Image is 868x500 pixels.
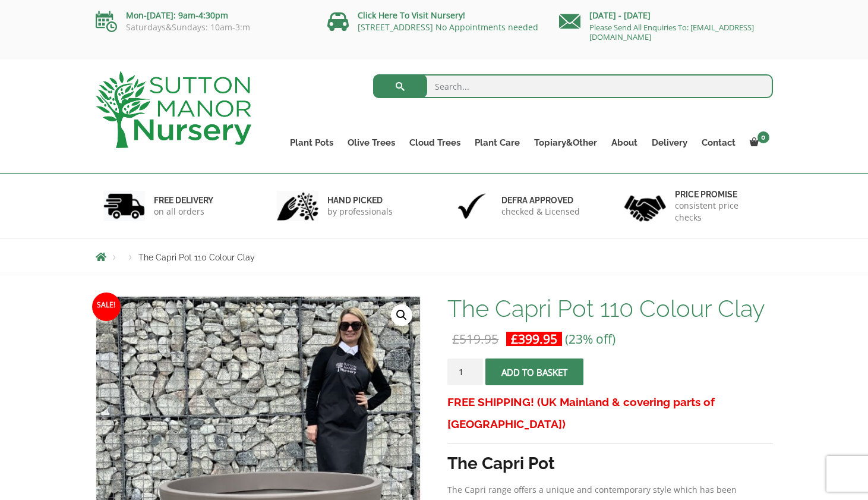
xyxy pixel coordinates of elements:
[373,74,773,98] input: Search...
[645,134,695,151] a: Delivery
[675,200,765,224] p: consistent price checks
[340,134,402,151] a: Olive Trees
[358,10,465,21] a: Click Here To Visit Nursery!
[624,188,666,224] img: 4.jpg
[327,195,393,206] h6: hand picked
[138,253,255,262] span: The Capri Pot 110 Colour Clay
[511,331,518,347] span: £
[358,21,538,33] a: [STREET_ADDRESS] No Appointments needed
[451,191,493,221] img: 3.jpg
[154,206,213,218] p: on all orders
[452,331,459,347] span: £
[402,134,468,151] a: Cloud Trees
[283,134,340,151] a: Plant Pots
[96,8,310,23] p: Mon-[DATE]: 9am-4:30pm
[92,293,121,321] span: Sale!
[447,296,772,321] h1: The Capri Pot 110 Colour Clay
[511,331,557,347] bdi: 399.95
[757,131,769,143] span: 0
[447,359,483,385] input: Product quantity
[96,252,773,262] nav: Breadcrumbs
[277,191,318,221] img: 2.jpg
[501,206,580,218] p: checked & Licensed
[103,191,145,221] img: 1.jpg
[452,331,498,347] bdi: 519.95
[468,134,527,151] a: Plant Care
[391,304,412,326] a: View full-screen image gallery
[695,134,743,151] a: Contact
[501,195,580,206] h6: Defra approved
[96,23,310,32] p: Saturdays&Sundays: 10am-3:m
[675,189,765,200] h6: Price promise
[447,391,772,435] h3: FREE SHIPPING! (UK Mainland & covering parts of [GEOGRAPHIC_DATA])
[154,195,213,206] h6: FREE DELIVERY
[589,22,754,42] a: Please Send All Enquiries To: [EMAIL_ADDRESS][DOMAIN_NAME]
[447,454,555,473] strong: The Capri Pot
[527,134,604,151] a: Topiary&Other
[485,359,583,385] button: Add to basket
[604,134,645,151] a: About
[743,134,773,151] a: 0
[96,71,251,148] img: logo
[559,8,773,23] p: [DATE] - [DATE]
[565,331,616,347] span: (23% off)
[327,206,393,218] p: by professionals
